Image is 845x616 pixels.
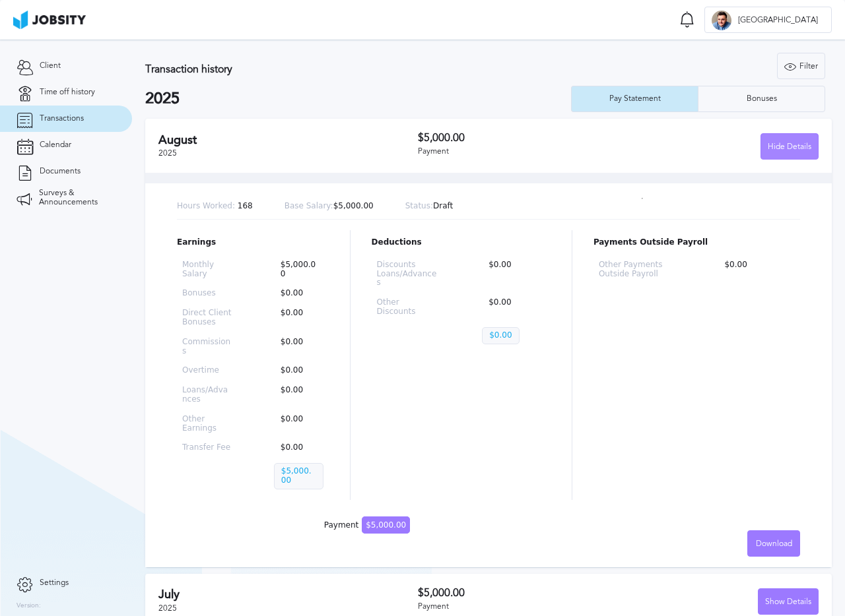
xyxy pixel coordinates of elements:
[158,603,177,613] span: 2025
[377,298,440,317] p: Other Discounts
[13,11,86,29] img: ab4bad089aa723f57921c736e9817d99.png
[182,309,232,327] p: Direct Client Bonuses
[377,261,440,288] p: Discounts Loans/Advances
[482,261,545,288] p: $0.00
[177,238,329,247] p: Earnings
[182,386,232,404] p: Loans/Advances
[182,415,232,433] p: Other Earnings
[274,366,323,375] p: $0.00
[274,415,323,433] p: $0.00
[731,16,825,25] span: [GEOGRAPHIC_DATA]
[182,443,232,452] p: Transfer Fee
[372,238,551,247] p: Deductions
[39,189,116,207] span: Surveys & Announcements
[712,11,731,30] div: W
[285,202,374,211] p: $5,000.00
[418,147,618,156] div: Payment
[145,63,516,75] h3: Transaction history
[274,309,323,327] p: $0.00
[158,133,418,147] h2: August
[177,202,253,211] p: 168
[777,53,825,79] button: Filter
[40,578,69,588] span: Settings
[362,516,410,534] span: $5,000.00
[158,588,418,601] h2: July
[760,133,819,160] button: Hide Details
[40,88,95,97] span: Time off history
[145,90,571,108] h2: 2025
[704,7,832,33] button: W[GEOGRAPHIC_DATA]
[418,132,618,144] h3: $5,000.00
[285,201,333,210] span: Base Salary:
[40,140,71,150] span: Calendar
[756,539,792,549] span: Download
[603,94,667,104] div: Pay Statement
[758,588,819,615] button: Show Details
[599,261,676,279] p: Other Payments Outside Payroll
[40,167,81,176] span: Documents
[778,53,825,80] div: Filter
[274,338,323,356] p: $0.00
[482,298,545,317] p: $0.00
[274,289,323,298] p: $0.00
[274,261,323,279] p: $5,000.00
[405,201,433,210] span: Status:
[593,238,800,247] p: Payments Outside Payroll
[17,602,41,610] label: Version:
[182,289,232,298] p: Bonuses
[182,366,232,375] p: Overtime
[274,443,323,452] p: $0.00
[571,86,698,112] button: Pay Statement
[274,386,323,404] p: $0.00
[324,521,410,530] div: Payment
[747,530,800,557] button: Download
[418,587,618,599] h3: $5,000.00
[405,202,454,211] p: Draft
[418,602,618,611] div: Payment
[718,261,795,279] p: $0.00
[40,114,84,123] span: Transactions
[177,201,235,210] span: Hours Worked:
[761,134,818,160] div: Hide Details
[158,148,177,158] span: 2025
[482,327,519,344] p: $0.00
[759,589,818,615] div: Show Details
[740,94,784,104] div: Bonuses
[698,86,825,112] button: Bonuses
[182,338,232,356] p: Commissions
[182,261,232,279] p: Monthly Salary
[40,61,61,71] span: Client
[274,463,323,489] p: $5,000.00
